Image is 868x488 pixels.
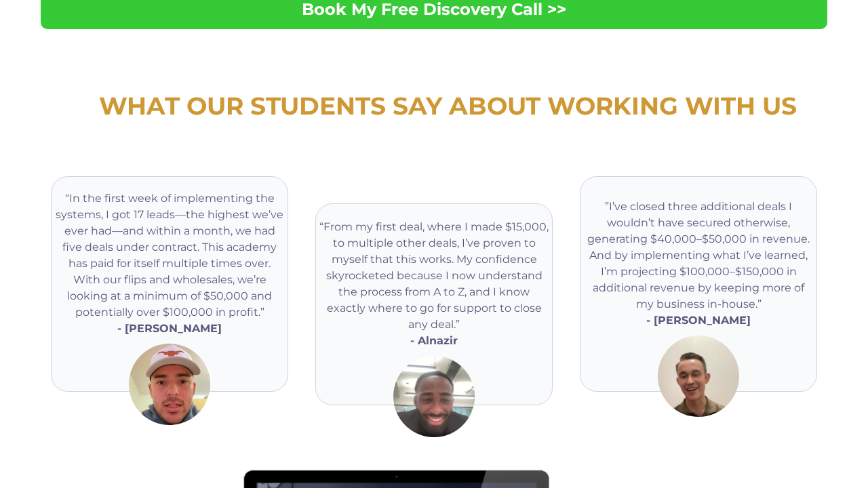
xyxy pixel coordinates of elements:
[319,219,549,333] p: “From my first deal, where I made $15,000, to multiple other deals, I’ve proven to myself that th...
[55,190,284,321] p: “In the first week of implementing the systems, I got 17 leads—the highest we’ve ever had—and wit...
[646,314,751,327] strong: - [PERSON_NAME]
[410,334,458,347] strong: - Alnazir
[117,322,222,335] strong: - [PERSON_NAME]
[99,91,797,121] strong: What Our Students Say About Working With Us
[584,199,813,312] p: ”I’ve closed three additional deals I wouldn’t have secured otherwise, generating $40,000–$50,000...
